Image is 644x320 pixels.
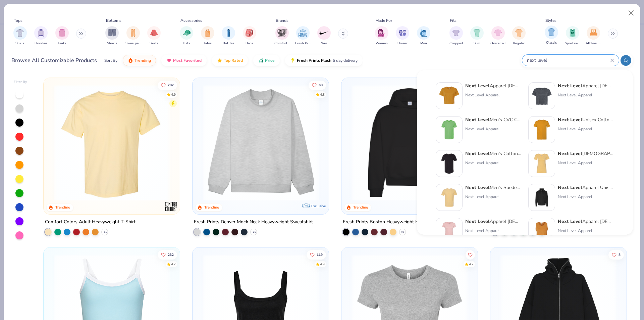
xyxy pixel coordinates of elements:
[320,92,325,97] div: 4.8
[123,55,156,66] button: Trending
[465,160,522,166] div: Next Level Apparel
[125,26,141,46] div: filter for Sweatpants
[225,29,232,37] img: Bottles Image
[586,26,601,46] div: filter for Athleisure
[290,58,296,63] img: flash.gif
[558,116,614,123] div: Unisex Cotton T-Shirt
[473,29,481,37] img: Slim Image
[590,29,597,37] img: Athleisure Image
[168,83,174,87] span: 287
[526,56,610,64] input: Try "T-Shirt"
[321,41,327,46] span: Nike
[158,80,177,90] button: Like
[417,26,430,46] button: filter button
[465,228,522,234] div: Next Level Apparel
[376,41,388,46] span: Women
[106,17,121,24] div: Bottoms
[465,184,490,191] strong: Next Level
[465,83,490,89] strong: Next Level
[147,26,161,46] button: filter button
[246,29,253,37] img: Bags Image
[565,26,580,46] button: filter button
[317,26,331,46] button: filter button
[565,26,580,46] div: filter for Sportswear
[512,26,526,46] button: filter button
[105,26,119,46] button: filter button
[558,184,582,191] strong: Next Level
[469,262,474,267] div: 4.7
[465,126,522,132] div: Next Level Apparel
[558,92,614,98] div: Next Level Apparel
[515,29,523,37] img: Regular Image
[180,26,193,46] button: filter button
[420,41,427,46] span: Men
[319,83,323,87] span: 68
[470,26,484,46] div: filter for Slim
[439,187,460,208] img: feaa9ea0-fb88-44aa-a350-2468c820521f
[150,41,158,46] span: Skirts
[450,17,457,24] div: Fits
[164,200,178,213] img: Comfort Colors logo
[449,41,463,46] span: Cropped
[171,262,176,267] div: 4.7
[183,41,190,46] span: Hats
[465,150,490,157] strong: Next Level
[399,29,407,37] img: Unisex Image
[401,230,404,234] span: + 9
[531,85,552,106] img: c38c874d-42b5-4d71-8780-7fdc484300a7
[558,218,582,225] strong: Next Level
[490,26,505,46] button: filter button
[531,221,552,242] img: 31f48cb1-ab91-44b0-a4c5-a5b2ade27509
[474,41,480,46] span: Slim
[277,28,287,38] img: Comfort Colors Image
[449,26,463,46] button: filter button
[558,150,582,157] strong: Next Level
[147,26,161,46] div: filter for Skirts
[34,26,48,46] div: filter for Hoodies
[465,92,522,98] div: Next Level Apparel
[513,41,525,46] span: Regular
[490,41,505,46] span: Oversized
[150,29,158,37] img: Skirts Image
[222,26,235,46] button: filter button
[531,119,552,140] img: f292c63a-e90a-4951-9473-8689ee53e48b
[125,26,141,46] button: filter button
[222,26,235,46] div: filter for Bottles
[201,26,214,46] button: filter button
[105,26,119,46] div: filter for Shorts
[465,82,522,89] div: Apparel [DEMOGRAPHIC_DATA]' Ideal Crop T-Shirt
[452,29,460,37] img: Cropped Image
[490,26,505,46] div: filter for Oversized
[449,26,463,46] div: filter for Cropped
[375,17,392,24] div: Made For
[274,26,290,46] button: filter button
[586,41,601,46] span: Athleisure
[531,187,552,208] img: 0671a6cc-90a6-498a-8da7-3a60a10a24c5
[297,58,331,63] span: Fresh Prints Flash
[569,29,576,37] img: Sportswear Image
[274,26,290,46] div: filter for Comfort Colors
[243,26,256,46] button: filter button
[125,41,141,46] span: Sweatpants
[545,26,558,46] button: filter button
[55,26,69,46] div: filter for Tanks
[183,29,191,37] img: Hats Image
[104,57,117,63] div: Sort By
[166,58,172,63] img: most_fav.gif
[396,26,409,46] button: filter button
[295,26,311,46] div: filter for Fresh Prints
[619,253,621,256] span: 8
[470,26,484,46] button: filter button
[320,262,325,267] div: 4.9
[203,41,212,46] span: Totes
[102,230,107,234] span: + 60
[251,230,256,234] span: + 10
[586,26,601,46] button: filter button
[194,218,313,226] div: Fresh Prints Denver Mock Neck Heavyweight Sweatshirt
[465,150,522,157] div: Men's Cotton Long Body Crew
[439,85,460,106] img: ac85d554-9c5a-4192-9f6b-9a1c8cda542c
[246,41,253,46] span: Bags
[548,28,555,36] img: Classic Image
[558,150,614,157] div: [DEMOGRAPHIC_DATA]' Ideal T-Shirt
[465,194,522,200] div: Next Level Apparel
